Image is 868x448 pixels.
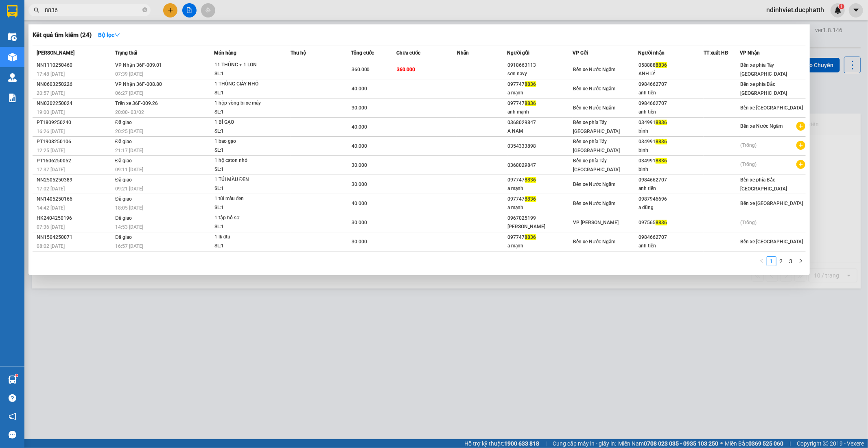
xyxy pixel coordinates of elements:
div: 097747 [508,80,573,89]
div: 1 túi màu đen [214,194,275,203]
span: 8836 [525,196,536,202]
div: 034991 [638,118,703,127]
span: Bến xe Nước Ngầm [573,105,616,111]
span: Bến xe phía Bắc [GEOGRAPHIC_DATA] [741,81,787,96]
div: bình [638,146,703,155]
span: 8836 [525,81,536,87]
span: Thu hộ [291,50,306,56]
span: 360.000 [352,67,370,72]
span: 8836 [525,101,536,106]
span: message [9,431,16,439]
span: Chưa cước [396,50,420,56]
img: warehouse-icon [8,53,17,61]
span: notification [9,413,16,420]
div: NN1110250460 [37,61,113,70]
span: Bến xe Nước Ngầm [573,201,616,206]
span: Món hàng [214,50,236,56]
div: A NAM [508,127,573,135]
div: a mạnh [508,242,573,250]
div: SL: 1 [214,146,275,155]
span: 06:27 [DATE] [115,90,143,96]
span: 17:02 [DATE] [37,186,65,192]
span: 09:21 [DATE] [115,186,143,192]
img: warehouse-icon [8,376,17,384]
div: SL: 1 [214,184,275,193]
div: SL: 1 [214,70,275,79]
span: 12:25 [DATE] [37,148,65,153]
span: 8836 [656,62,667,68]
div: anh tiến [638,108,703,116]
span: Người gửi [507,50,530,56]
div: 097747 [508,99,573,108]
div: anh mạnh [508,108,573,116]
div: bình [638,127,703,135]
div: 034991 [638,138,703,146]
div: anh tiến [638,89,703,97]
img: solution-icon [8,94,17,102]
div: anh tiến [638,242,703,250]
span: 30.000 [352,220,367,225]
span: 8836 [525,177,536,183]
span: close-circle [142,7,147,12]
div: 0967025199 [508,214,573,223]
div: 0368029847 [508,118,573,127]
span: Bến xe Nước Ngầm [573,67,616,72]
span: 30.000 [352,162,367,168]
span: close-circle [142,7,147,14]
span: plus-circle [796,122,805,131]
span: Bến xe [GEOGRAPHIC_DATA] [741,239,803,245]
div: 097747 [508,233,573,242]
div: 0987946696 [638,195,703,203]
span: 17:48 [DATE] [37,71,65,77]
span: down [114,32,120,38]
span: Bến xe phía Tây [GEOGRAPHIC_DATA] [573,139,620,153]
span: 360.000 [397,67,415,72]
div: SL: 1 [214,165,275,174]
span: Bến xe Nước Ngầm [573,239,616,245]
input: Tìm tên, số ĐT hoặc mã đơn [45,6,141,15]
div: 0918663113 [508,61,573,70]
span: Bến xe phía Tây [GEOGRAPHIC_DATA] [573,120,620,134]
div: 1 bao gạo [214,137,275,146]
span: 20:25 [DATE] [115,129,143,134]
span: 40.000 [352,201,367,206]
span: 20:00 - 03/02 [115,109,144,115]
span: 07:39 [DATE] [115,71,143,77]
div: 0984662707 [638,176,703,184]
li: 1 [767,256,776,266]
span: Bến xe phía Tây [GEOGRAPHIC_DATA] [573,158,620,173]
div: ANH LÝ [638,70,703,78]
span: 8836 [656,120,667,125]
span: 09:11 [DATE] [115,167,143,173]
span: VP [PERSON_NAME] [573,220,619,225]
div: a mạnh [508,184,573,193]
span: Trên xe 36F-009.26 [115,101,158,106]
span: Đã giao [115,139,132,144]
button: right [796,256,806,266]
span: Nhãn [457,50,469,56]
span: 07:36 [DATE] [37,224,65,230]
span: (Trống) [741,162,757,167]
span: Bến xe Nước Ngầm [741,123,783,129]
div: a mạnh [508,89,573,97]
div: PT1908250106 [37,138,113,146]
div: NN1405250166 [37,195,113,203]
span: [PERSON_NAME] [37,50,74,56]
div: 1 TÚI MÀU ĐEN [214,175,275,184]
span: 30.000 [352,239,367,245]
span: 08:02 [DATE] [37,243,65,249]
div: 097747 [508,195,573,203]
h3: Kết quả tìm kiếm ( 24 ) [33,31,92,39]
span: VP Nhận [740,50,760,56]
div: 1 tập hồ sơ [214,214,275,223]
div: 1 hộp vòng bi xe máy [214,99,275,108]
div: 0354333898 [508,142,573,151]
div: 0984662707 [638,99,703,108]
span: 21:17 [DATE] [115,148,143,153]
span: right [798,258,803,263]
a: 2 [777,257,786,266]
div: SL: 1 [214,223,275,232]
span: 17:37 [DATE] [37,167,65,173]
div: 058888 [638,61,703,70]
button: Bộ lọcdown [92,28,127,42]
